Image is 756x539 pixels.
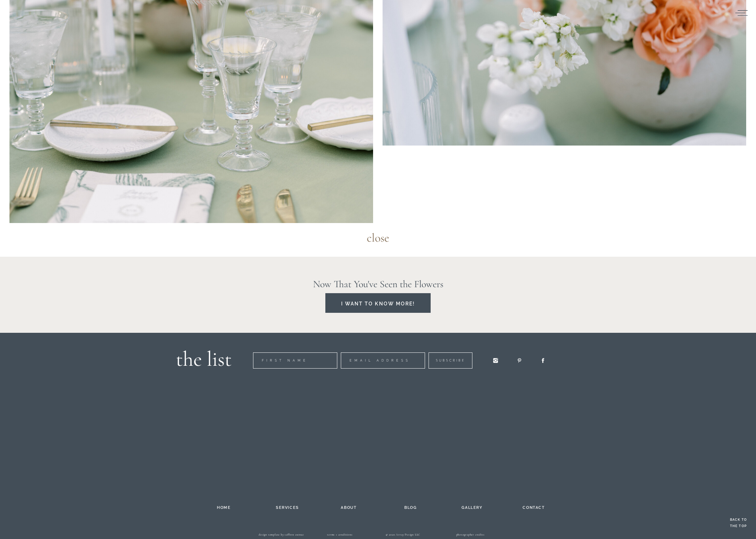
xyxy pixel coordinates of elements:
h1: Now That You've Seen the Flowers [278,277,478,290]
a: home [203,504,245,510]
h3: © 2020 Array Design LLC [369,533,437,539]
a: gallery [453,504,491,510]
button: Subscribe [192,21,236,37]
a: design template by saffron avenue [252,533,311,539]
a: photographer credits [437,533,504,539]
a: I want to know more! [332,299,424,307]
a: terms + conditions [311,533,369,539]
h1: the list [169,343,232,368]
a: services [268,504,307,510]
span: Subscribe [200,27,229,31]
a: contact [515,504,553,510]
a: back to the top [728,517,749,535]
a: close [360,229,396,248]
a: blog [391,504,430,510]
a: about [330,504,368,510]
